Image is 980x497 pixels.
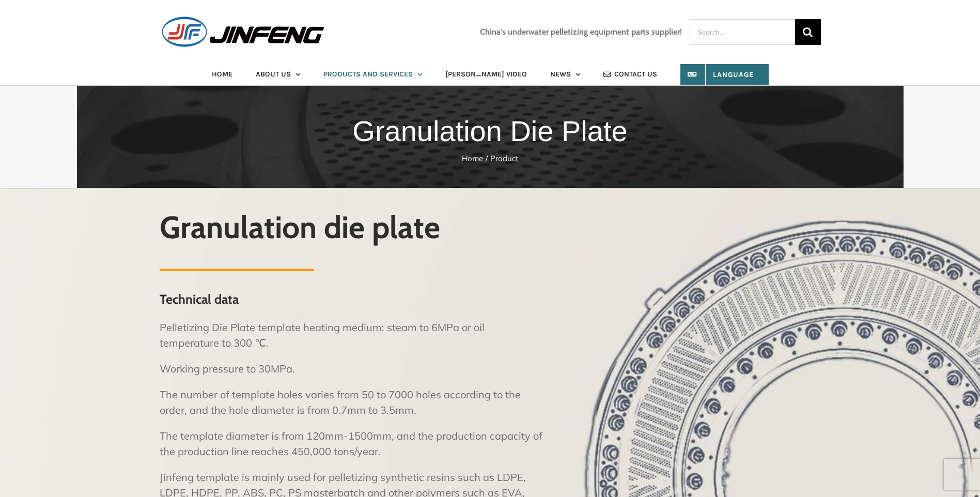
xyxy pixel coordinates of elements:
[212,71,232,78] span: HOME
[550,71,571,78] span: NEWS
[795,19,821,45] input: Search
[690,19,795,45] input: Search...
[160,15,326,48] img: JINFENG Logo
[256,71,291,78] span: ABOUT US
[160,64,821,85] nav: Main Menu
[160,291,239,307] strong: Technical data
[15,110,965,153] h1: Granulation Die Plate
[160,210,546,244] h2: Granulation die plate
[212,64,232,85] a: HOME
[603,64,657,85] a: CONTACT US
[462,153,483,163] a: Home
[160,428,546,459] p: The template diameter is from 120mm-1500mm, and the production capacity of the production line re...
[445,71,527,78] span: [PERSON_NAME] VIDEO
[614,71,657,78] span: CONTACT US
[160,320,546,351] p: Pelletizing Die Plate template heating medium: steam to 6MPa or oil temperature to 300 ℃.
[490,153,518,163] a: Product
[695,70,754,79] span: Language
[15,153,965,165] nav: Breadcrumb
[160,361,546,377] p: Working pressure to 30MPa.
[550,64,580,85] a: NEWS
[445,64,527,85] a: [PERSON_NAME] VIDEO
[256,64,300,85] a: ABOUT US
[323,71,413,78] span: PRODUCTS AND SERVICES
[323,64,422,85] a: PRODUCTS AND SERVICES
[160,387,546,418] p: The number of template holes varies from 50 to 7000 holes according to the order, and the hole di...
[480,27,682,37] h3: China's underwater pelletizing equipment parts supplier!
